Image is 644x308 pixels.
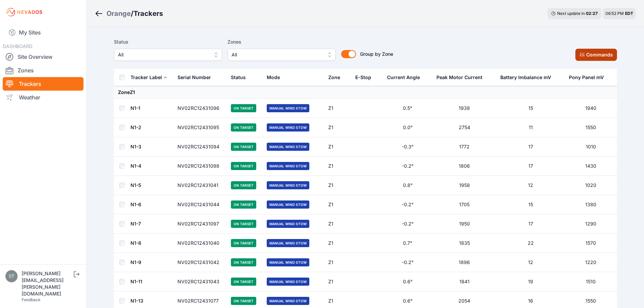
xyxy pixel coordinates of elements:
[432,253,496,272] td: 1896
[173,234,227,253] td: NV02RC12431040
[496,118,565,137] td: 11
[267,69,285,86] button: Mode
[496,99,565,118] td: 15
[324,176,351,195] td: Z1
[3,91,84,104] a: Weather
[432,137,496,157] td: 1772
[130,202,141,207] a: N1-6
[173,214,227,234] td: NV02RC12431097
[324,272,351,291] td: Z1
[232,51,322,59] span: All
[565,272,617,291] td: 1510
[355,74,371,81] div: E-Stop
[106,9,131,18] a: Orange
[355,69,377,86] button: E-Stop
[586,11,598,16] div: 02 : 27
[387,74,420,81] div: Current Angle
[383,253,433,272] td: -0.2°
[5,270,18,282] img: steven.martineau@greenskies.com
[496,234,565,253] td: 22
[173,176,227,195] td: NV02RC12431041
[383,176,433,195] td: 0.8°
[324,234,351,253] td: Z1
[130,74,162,81] div: Tracker Label
[231,143,256,151] span: On Target
[22,297,41,302] a: Feedback
[432,118,496,137] td: 2754
[383,157,433,176] td: -0.2°
[3,64,84,77] a: Zones
[324,253,351,272] td: Z1
[177,74,211,81] div: Serial Number
[173,272,227,291] td: NV02RC12431043
[324,157,351,176] td: Z1
[130,221,141,227] a: N1-7
[557,11,585,16] span: Next update in
[130,298,143,304] a: N1-13
[383,272,433,291] td: 0.6°
[22,270,72,297] div: [PERSON_NAME][EMAIL_ADDRESS][PERSON_NAME][DOMAIN_NAME]
[130,279,142,284] a: N1-11
[173,157,227,176] td: NV02RC12431098
[173,253,227,272] td: NV02RC12431042
[267,143,309,151] span: Manual Wind Stow
[231,278,256,286] span: On Target
[432,272,496,291] td: 1841
[114,86,617,99] td: Zone Z1
[228,38,336,46] label: Zones
[324,118,351,137] td: Z1
[324,214,351,234] td: Z1
[231,239,256,247] span: On Target
[496,137,565,157] td: 17
[605,11,624,16] span: 06:52 PM
[3,77,84,91] a: Trackers
[625,11,633,16] span: EDT
[134,9,163,18] h3: Trackers
[231,74,246,81] div: Status
[114,49,222,61] button: All
[436,74,482,81] div: Peak Motor Current
[500,69,556,86] button: Battery Imbalance mV
[267,220,309,228] span: Manual Wind Stow
[324,99,351,118] td: Z1
[173,195,227,214] td: NV02RC12431044
[231,258,256,266] span: On Target
[130,124,141,130] a: N1-2
[383,137,433,157] td: -0.3°
[231,200,256,209] span: On Target
[328,69,345,86] button: Zone
[569,69,609,86] button: Pony Panel mV
[500,74,551,81] div: Battery Imbalance mV
[496,176,565,195] td: 12
[496,195,565,214] td: 15
[267,258,309,266] span: Manual Wind Stow
[387,69,425,86] button: Current Angle
[432,157,496,176] td: 1806
[432,214,496,234] td: 1950
[565,176,617,195] td: 1020
[383,99,433,118] td: 0.5°
[496,253,565,272] td: 12
[231,162,256,170] span: On Target
[383,214,433,234] td: -0.2°
[130,259,141,265] a: N1-9
[383,234,433,253] td: 0.7°
[3,50,84,64] a: Site Overview
[496,157,565,176] td: 17
[130,69,167,86] button: Tracker Label
[231,104,256,112] span: On Target
[130,182,141,188] a: N1-5
[432,234,496,253] td: 1835
[328,74,340,81] div: Zone
[324,137,351,157] td: Z1
[130,144,141,149] a: N1-3
[496,214,565,234] td: 17
[565,157,617,176] td: 1430
[173,137,227,157] td: NV02RC12431094
[3,43,32,49] span: DASHBOARD
[432,195,496,214] td: 1705
[267,278,309,286] span: Manual Wind Stow
[565,137,617,157] td: 1010
[496,272,565,291] td: 19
